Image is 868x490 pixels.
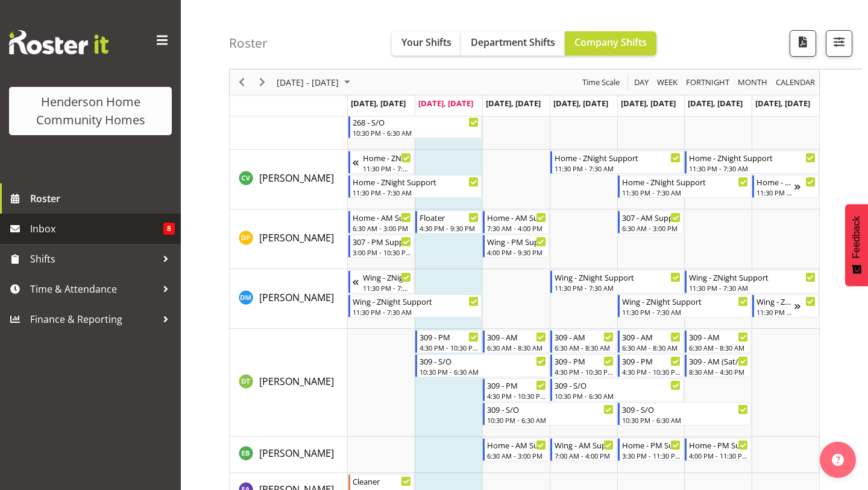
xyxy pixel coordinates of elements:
[550,151,684,174] div: Cheenee Vargas"s event - Home - ZNight Support Begin From Thursday, September 11, 2025 at 11:30:0...
[487,415,614,425] div: 10:30 PM - 6:30 AM
[353,295,479,307] div: Wing - ZNight Support
[30,220,163,238] span: Inbox
[30,280,157,298] span: Time & Attendance
[348,211,415,234] div: Daljeet Prasad"s event - Home - AM Support 1 Begin From Monday, September 8, 2025 at 6:30:00 AM G...
[275,75,356,90] button: September 08 - 14, 2025
[555,379,681,391] div: 309 - S/O
[259,447,334,460] span: [PERSON_NAME]
[353,128,479,138] div: 10:30 PM - 6:30 AM
[259,446,334,460] a: [PERSON_NAME]
[483,402,617,425] div: Dipika Thapa"s event - 309 - S/O Begin From Wednesday, September 10, 2025 at 10:30:00 PM GMT+12:0...
[483,235,549,258] div: Daljeet Prasad"s event - Wing - PM Support 2 Begin From Wednesday, September 10, 2025 at 4:00:00 ...
[487,403,614,415] div: 309 - S/O
[737,75,769,90] span: Month
[622,343,681,352] div: 6:30 AM - 8:30 AM
[415,211,482,234] div: Daljeet Prasad"s event - Floater Begin From Tuesday, September 9, 2025 at 4:30:00 PM GMT+12:00 En...
[633,75,650,90] span: Day
[420,331,479,343] div: 309 - PM
[487,439,546,451] div: Home - AM Support 2
[832,454,844,466] img: help-xxl-2.png
[392,31,461,56] button: Your Shifts
[254,75,271,90] button: Next
[756,295,794,307] div: Wing - ZNight Support
[688,98,743,109] span: [DATE], [DATE]
[353,116,479,128] div: 268 - S/O
[618,330,684,353] div: Dipika Thapa"s event - 309 - AM Begin From Friday, September 12, 2025 at 6:30:00 AM GMT+12:00 End...
[622,295,749,307] div: Wing - ZNight Support
[259,374,334,389] a: [PERSON_NAME]
[259,375,334,388] span: [PERSON_NAME]
[550,378,684,401] div: Dipika Thapa"s event - 309 - S/O Begin From Thursday, September 11, 2025 at 10:30:00 PM GMT+12:00...
[259,171,334,185] span: [PERSON_NAME]
[618,175,752,198] div: Cheenee Vargas"s event - Home - ZNight Support Begin From Friday, September 12, 2025 at 11:30:00 ...
[353,188,479,197] div: 11:30 PM - 7:30 AM
[555,451,614,460] div: 7:00 AM - 4:00 PM
[420,223,479,233] div: 4:30 PM - 9:30 PM
[689,271,816,283] div: Wing - ZNight Support
[230,329,348,437] td: Dipika Thapa resource
[420,211,479,223] div: Floater
[363,271,412,283] div: Wing - ZNight Support
[621,98,676,109] span: [DATE], [DATE]
[483,438,549,461] div: Eloise Bailey"s event - Home - AM Support 2 Begin From Wednesday, September 10, 2025 at 6:30:00 A...
[756,188,794,197] div: 11:30 PM - 7:30 AM
[555,331,614,343] div: 309 - AM
[231,69,252,95] div: Previous
[234,75,250,90] button: Previous
[487,451,546,460] div: 6:30 AM - 3:00 PM
[9,30,108,54] img: Rosterit website logo
[550,354,617,377] div: Dipika Thapa"s event - 309 - PM Begin From Thursday, September 11, 2025 at 4:30:00 PM GMT+12:00 E...
[685,270,819,293] div: Daniel Marticio"s event - Wing - ZNight Support Begin From Saturday, September 13, 2025 at 11:30:...
[580,75,622,90] button: Time Scale
[259,171,334,185] a: [PERSON_NAME]
[415,330,482,353] div: Dipika Thapa"s event - 309 - PM Begin From Tuesday, September 9, 2025 at 4:30:00 PM GMT+12:00 End...
[689,331,748,343] div: 309 - AM
[30,250,157,268] span: Shifts
[487,379,546,391] div: 309 - PM
[553,98,608,109] span: [DATE], [DATE]
[752,175,819,198] div: Cheenee Vargas"s event - Home - ZNight Support Begin From Sunday, September 14, 2025 at 11:30:00 ...
[622,176,749,188] div: Home - ZNight Support
[486,98,541,109] span: [DATE], [DATE]
[618,354,684,377] div: Dipika Thapa"s event - 309 - PM Begin From Friday, September 12, 2025 at 4:30:00 PM GMT+12:00 End...
[163,223,175,235] span: 8
[555,391,681,401] div: 10:30 PM - 6:30 AM
[348,115,482,138] div: Brijesh (BK) Kachhadiya"s event - 268 - S/O Begin From Monday, September 8, 2025 at 10:30:00 PM G...
[471,36,555,49] span: Department Shifts
[275,75,340,90] span: [DATE] - [DATE]
[353,475,412,487] div: Cleaner
[756,307,794,317] div: 11:30 PM - 7:30 AM
[230,437,348,473] td: Eloise Bailey resource
[555,271,681,283] div: Wing - ZNight Support
[487,343,546,352] div: 6:30 AM - 8:30 AM
[363,283,412,293] div: 11:30 PM - 7:30 AM
[353,307,479,317] div: 11:30 PM - 7:30 AM
[851,216,862,258] span: Feedback
[487,235,546,247] div: Wing - PM Support 2
[622,439,681,451] div: Home - PM Support 1
[555,283,681,293] div: 11:30 PM - 7:30 AM
[622,403,749,415] div: 309 - S/O
[618,211,684,234] div: Daljeet Prasad"s event - 307 - AM Support Begin From Friday, September 12, 2025 at 6:30:00 AM GMT...
[415,354,549,377] div: Dipika Thapa"s event - 309 - S/O Begin From Tuesday, September 9, 2025 at 10:30:00 PM GMT+12:00 E...
[622,223,681,233] div: 6:30 AM - 3:00 PM
[775,75,816,90] span: calendar
[348,294,482,317] div: Daniel Marticio"s event - Wing - ZNight Support Begin From Monday, September 8, 2025 at 11:30:00 ...
[259,231,334,244] span: [PERSON_NAME]
[550,438,617,461] div: Eloise Bailey"s event - Wing - AM Support 2 Begin From Thursday, September 11, 2025 at 7:00:00 AM...
[689,164,816,173] div: 11:30 PM - 7:30 AM
[684,75,732,90] button: Fortnight
[363,151,412,164] div: Home - ZNight Support
[622,355,681,367] div: 309 - PM
[685,354,751,377] div: Dipika Thapa"s event - 309 - AM (Sat/Sun) Begin From Saturday, September 13, 2025 at 8:30:00 AM G...
[685,151,819,174] div: Cheenee Vargas"s event - Home - ZNight Support Begin From Saturday, September 13, 2025 at 11:30:0...
[483,211,549,234] div: Daljeet Prasad"s event - Home - AM Support 3 Begin From Wednesday, September 10, 2025 at 7:30:00 ...
[756,176,794,188] div: Home - ZNight Support
[230,209,348,269] td: Daljeet Prasad resource
[622,307,749,317] div: 11:30 PM - 7:30 AM
[618,402,752,425] div: Dipika Thapa"s event - 309 - S/O Begin From Friday, September 12, 2025 at 10:30:00 PM GMT+12:00 E...
[229,36,268,50] h4: Roster
[845,204,868,286] button: Feedback - Show survey
[420,367,546,377] div: 10:30 PM - 6:30 AM
[418,98,473,109] span: [DATE], [DATE]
